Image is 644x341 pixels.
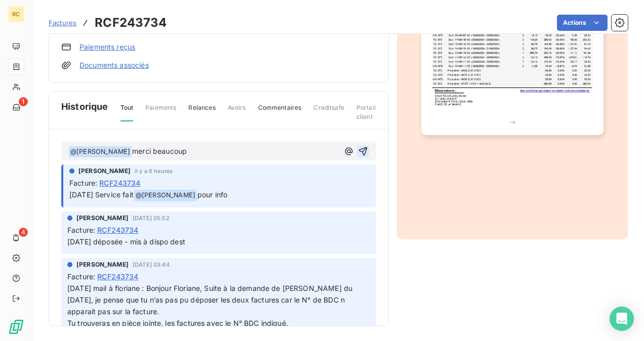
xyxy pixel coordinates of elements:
[557,15,608,31] button: Actions
[135,168,173,174] span: il y a 6 heures
[19,228,28,237] span: 4
[67,284,354,316] span: [DATE] mail à floriane : Bonjour Floriane, Suite à la demande de [PERSON_NAME] du [DATE], je pens...
[134,190,197,201] span: @ [PERSON_NAME]
[132,147,187,155] span: merci beaucoup
[69,190,134,199] span: [DATE] Service fait
[67,225,95,235] span: Facture :
[67,319,288,327] span: Tu trouveras en pièce jointe, les factures avec le N° BDC indiqué.
[228,103,246,120] span: Avoirs
[120,103,134,121] span: Tout
[188,103,215,120] span: Relances
[145,103,176,120] span: Paiements
[76,260,129,269] span: [PERSON_NAME]
[197,190,227,199] span: pour info
[133,215,170,221] span: [DATE] 05:52
[356,103,376,130] span: Portail client
[67,271,95,282] span: Facture :
[76,214,129,223] span: [PERSON_NAME]
[19,97,28,106] span: 1
[69,178,97,188] span: Facture :
[313,103,344,120] span: Creditsafe
[8,319,24,335] img: Logo LeanPay
[69,146,132,158] span: @ [PERSON_NAME]
[133,262,170,268] span: [DATE] 03:44
[79,60,149,70] a: Documents associés
[8,6,24,22] div: RC
[97,271,138,282] span: RCF243734
[61,100,108,113] span: Historique
[95,14,167,32] h3: RCF243734
[49,19,76,27] span: Factures
[79,42,135,52] a: Paiements reçus
[49,18,76,28] a: Factures
[610,307,634,331] div: Open Intercom Messenger
[258,103,302,120] span: Commentaires
[67,237,185,246] span: [DATE] déposée - mis à dispo dest
[78,166,131,176] span: [PERSON_NAME]
[97,225,138,235] span: RCF243734
[99,178,140,188] span: RCF243734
